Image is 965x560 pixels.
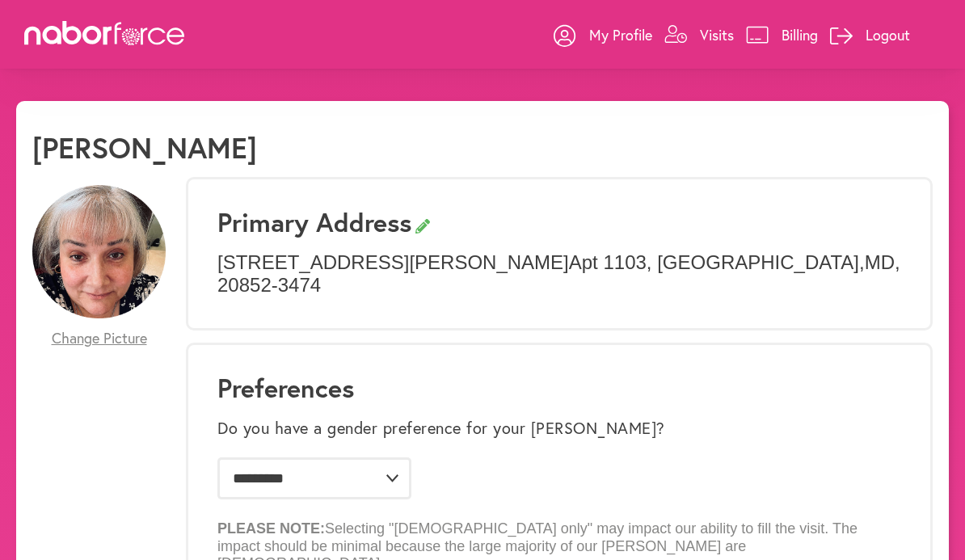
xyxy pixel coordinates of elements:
h3: Primary Address [217,207,901,238]
label: Do you have a gender preference for your [PERSON_NAME]? [217,419,665,438]
h1: [PERSON_NAME] [32,130,257,165]
p: [STREET_ADDRESS][PERSON_NAME] Apt 1103 , [GEOGRAPHIC_DATA] , MD , 20852-3474 [217,251,901,298]
a: My Profile [554,11,652,59]
p: Visits [700,25,734,44]
img: wHix7bAiSRqNN2BcUph0 [32,185,166,318]
h1: Preferences [217,373,901,403]
a: Logout [830,11,910,59]
p: My Profile [589,25,652,44]
a: Billing [746,11,818,59]
b: PLEASE NOTE: [217,520,325,537]
p: Billing [782,25,818,44]
a: Visits [664,11,734,59]
span: Change Picture [52,330,147,347]
p: Logout [866,25,910,44]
